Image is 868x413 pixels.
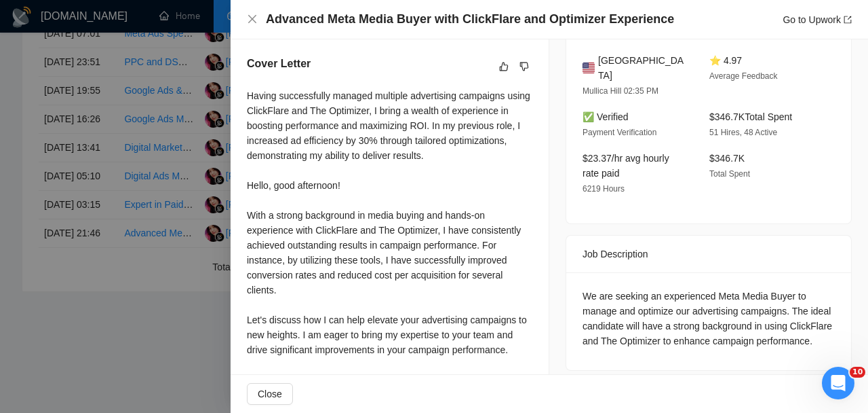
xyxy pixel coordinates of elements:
span: ⭐ 4.97 [709,55,742,66]
span: 6219 Hours [583,184,625,194]
button: Close [247,14,258,25]
span: ✅ Verified [583,111,629,122]
span: Payment Verification [583,128,656,137]
span: Close [258,387,282,401]
span: 51 Hires, 48 Active [709,128,777,137]
button: like [496,58,512,75]
span: [GEOGRAPHIC_DATA] [598,53,688,83]
img: 🇺🇸 [583,60,595,75]
h5: Cover Letter [247,56,311,72]
h4: Advanced Meta Media Buyer with ClickFlare and Optimizer Experience [266,11,674,28]
span: $346.7K Total Spent [709,111,792,122]
span: export [844,16,852,24]
span: like [499,61,509,72]
span: $23.37/hr avg hourly rate paid [583,153,669,179]
iframe: Intercom live chat [822,367,854,399]
span: Total Spent [709,169,750,179]
div: Job Description [583,236,835,272]
button: dislike [516,58,532,75]
span: Mullica Hill 02:35 PM [583,86,658,96]
button: Close [247,383,293,405]
div: We are seeking an experienced Meta Media Buyer to manage and optimize our advertising campaigns. ... [583,289,835,348]
span: $346.7K [709,153,745,164]
span: 10 [850,367,865,378]
span: close [247,14,258,24]
a: Go to Upworkexport [783,14,852,25]
span: Average Feedback [709,71,778,81]
span: dislike [519,61,529,72]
